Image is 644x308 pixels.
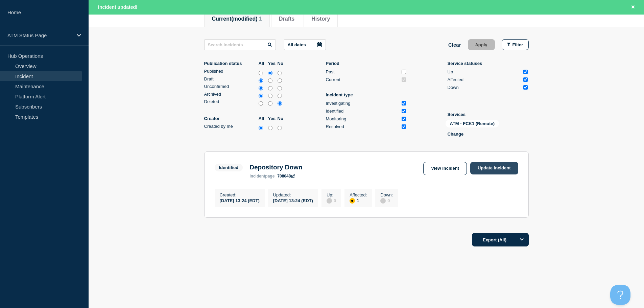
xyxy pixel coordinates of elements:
[204,76,257,81] div: Draft
[502,39,529,50] button: Filter
[204,92,285,99] div: archived
[231,16,257,22] span: (modified)
[204,69,257,74] div: Published
[448,85,521,90] div: Down
[268,100,272,107] input: yes
[204,39,276,50] input: Search incidents
[220,192,260,197] p: Created :
[268,85,272,92] input: yes
[610,285,630,305] iframe: Help Scout Beacon - Open
[284,39,326,50] button: All dates
[448,132,464,137] button: Change
[446,120,499,127] span: ATM - FCK1 (Remote)
[204,69,285,76] div: published
[259,93,263,99] input: all
[326,109,399,114] div: Identified
[259,61,266,66] label: All
[204,99,285,107] div: deleted
[204,124,285,132] div: createdByMe
[448,61,529,66] p: Service statuses
[220,197,260,203] div: [DATE] 13:24 (EDT)
[326,69,399,74] div: Past
[204,61,257,66] p: Publication status
[523,85,528,90] input: Down
[215,164,243,171] span: Identified
[326,101,399,106] div: Investigating
[402,70,406,74] input: Past
[268,70,272,76] input: yes
[278,93,282,99] input: no
[259,16,262,22] span: 1
[402,77,406,82] input: Current
[311,16,330,22] button: History
[259,77,263,84] input: all
[380,197,393,204] div: 0
[98,4,138,10] span: Incident updated!
[259,70,263,76] input: all
[512,42,523,47] span: Filter
[470,162,518,174] a: Update incident
[259,116,266,121] label: All
[326,124,399,129] div: Resolved
[212,16,262,22] button: Current(modified) 1
[402,109,406,113] input: Identified
[278,100,282,107] input: no
[268,93,272,99] input: yes
[204,92,257,97] div: Archived
[249,174,275,179] p: page
[249,174,265,179] span: incident
[326,116,399,121] div: Monitoring
[402,117,406,121] input: Monitoring
[629,3,637,11] button: Close banner
[448,39,461,50] button: Clear
[268,77,272,84] input: yes
[204,84,257,89] div: Unconfirmed
[204,99,257,104] div: Deleted
[278,85,282,92] input: no
[423,162,467,175] a: View incident
[259,85,263,92] input: all
[204,116,257,121] p: Creator
[326,92,407,97] p: Incident type
[326,61,407,66] p: Period
[327,192,336,197] p: Up :
[523,77,528,82] input: Affected
[468,39,495,50] button: Apply
[204,76,285,84] div: draft
[350,197,367,204] div: 1
[273,197,313,203] div: [DATE] 13:24 (EDT)
[402,101,406,105] input: Investigating
[278,116,285,121] label: No
[380,192,393,197] p: Down :
[279,16,294,22] button: Drafts
[259,100,263,107] input: all
[402,124,406,129] input: Resolved
[515,233,529,246] button: Options
[204,124,257,129] div: Created by me
[278,70,282,76] input: no
[277,174,295,179] a: 708048
[523,70,528,74] input: Up
[268,116,276,121] label: Yes
[448,69,521,74] div: Up
[268,125,272,132] input: yes
[326,77,399,82] div: Current
[327,198,332,204] div: disabled
[249,164,302,171] h3: Depository Down
[350,198,355,204] div: affected
[288,42,306,47] p: All dates
[278,61,285,66] label: No
[259,125,263,132] input: all
[273,192,313,197] p: Updated :
[204,84,285,92] div: unconfirmed
[448,77,521,82] div: Affected
[448,112,529,117] p: Services
[380,198,386,204] div: disabled
[7,32,72,38] p: ATM Status Page
[472,233,529,246] button: Export (All)
[327,197,336,204] div: 0
[268,61,276,66] label: Yes
[350,192,367,197] p: Affected :
[278,77,282,84] input: no
[278,125,282,132] input: no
